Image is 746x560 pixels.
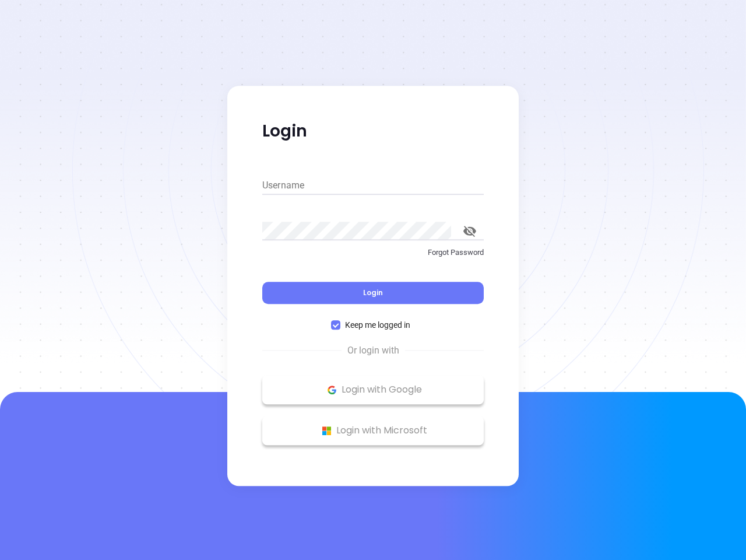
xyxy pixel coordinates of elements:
p: Login [262,121,484,142]
span: Login [363,288,383,297]
span: Or login with [342,344,405,358]
button: Microsoft Logo Login with Microsoft [262,416,484,445]
p: Login with Google [268,381,478,398]
img: Microsoft Logo [319,423,334,438]
button: Google Logo Login with Google [262,375,484,404]
button: toggle password visibility [456,217,484,245]
span: Keep me logged in [340,318,415,331]
p: Login with Microsoft [268,422,478,439]
button: Login [262,282,484,304]
a: Forgot Password [262,247,484,268]
img: Google Logo [325,383,339,397]
p: Forgot Password [262,247,484,258]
